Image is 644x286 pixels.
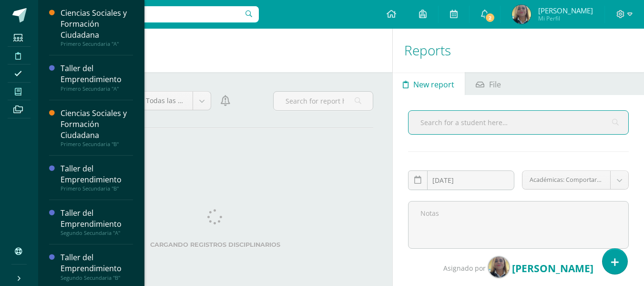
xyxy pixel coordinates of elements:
div: Segundo Secundaria "B" [61,275,133,281]
div: Segundo Secundaria "A" [61,230,133,236]
a: Ciencias Sociales y Formación CiudadanaPrimero Secundaria "B" [61,108,133,148]
input: Search for a student here… [409,111,628,134]
div: Primero Secundaria "B" [61,185,133,192]
span: 2 [485,12,495,23]
div: Ciencias Sociales y Formación Ciudadana [61,108,133,141]
img: bb58b39fa3ce1079862022ea5337af90.png [512,5,531,24]
a: Taller del EmprendimientoPrimero Secundaria "A" [61,63,133,92]
a: New report [393,72,465,95]
img: bb58b39fa3ce1079862022ea5337af90.png [488,256,510,278]
span: Todas las categorías [146,92,186,110]
span: Mi Perfil [538,14,593,22]
input: Search for report here [274,92,373,110]
span: Asignado por [443,264,486,273]
a: Taller del EmprendimientoSegundo Secundaria "A" [61,208,133,236]
div: Taller del Emprendimiento [61,208,133,230]
span: [PERSON_NAME] [538,6,593,15]
a: Taller del EmprendimientoPrimero Secundaria "B" [61,163,133,192]
div: Taller del Emprendimiento [61,252,133,274]
a: Ciencias Sociales y Formación CiudadanaPrimero Secundaria "A" [61,8,133,47]
div: Taller del Emprendimiento [61,163,133,185]
label: Cargando registros disciplinarios [72,241,359,248]
span: [PERSON_NAME] [512,262,593,275]
div: Primero Secundaria "A" [61,85,133,92]
span: Académicas: Comportarse de forma anómala en pruebas o exámenes. [530,171,603,189]
input: Fecha de ocurrencia [409,171,514,190]
div: Ciencias Sociales y Formación Ciudadana [61,8,133,41]
a: Académicas: Comportarse de forma anómala en pruebas o exámenes. [522,171,628,189]
div: Primero Secundaria "B" [61,141,133,148]
input: Search a user… [44,6,259,22]
a: Taller del EmprendimientoSegundo Secundaria "B" [61,252,133,281]
h1: Reports [404,29,633,72]
div: Taller del Emprendimiento [61,63,133,85]
span: New report [413,73,454,96]
span: File [489,73,501,96]
div: Primero Secundaria "A" [61,41,133,47]
a: Todas las categorías [139,92,211,110]
h1: Discipline [50,29,381,72]
a: File [465,72,511,95]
